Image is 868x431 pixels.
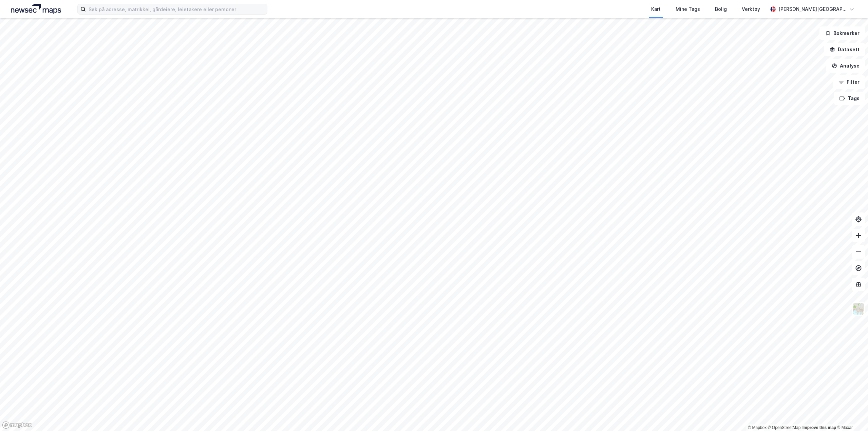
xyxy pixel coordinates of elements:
div: [PERSON_NAME][GEOGRAPHIC_DATA] [778,5,846,13]
img: logo.a4113a55bc3d86da70a041830d287a7e.svg [11,4,61,14]
input: Søk på adresse, matrikkel, gårdeiere, leietakere eller personer [86,4,267,14]
iframe: Chat Widget [834,398,868,431]
div: Bolig [715,5,727,13]
div: Kart [651,5,661,13]
div: Mine Tags [676,5,700,13]
div: Verktøy [742,5,760,13]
